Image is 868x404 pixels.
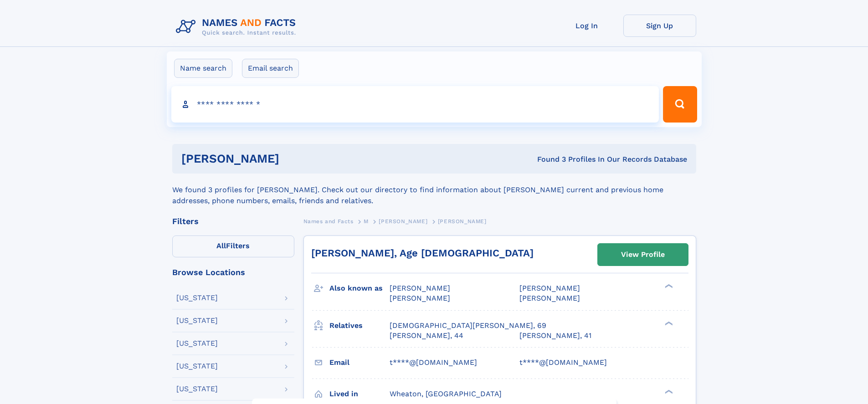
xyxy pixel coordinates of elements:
[216,241,226,250] span: All
[390,389,502,398] span: Wheaton, [GEOGRAPHIC_DATA]
[438,218,487,225] span: [PERSON_NAME]
[623,15,696,37] a: Sign Up
[176,363,218,370] div: [US_STATE]
[379,218,427,225] span: [PERSON_NAME]
[379,215,427,227] a: [PERSON_NAME]
[329,386,390,402] h3: Lived in
[621,244,665,265] div: View Profile
[390,294,450,302] span: [PERSON_NAME]
[171,86,659,123] input: search input
[519,284,580,292] span: [PERSON_NAME]
[598,244,688,266] a: View Profile
[172,268,294,276] div: Browse Locations
[176,340,218,347] div: [US_STATE]
[172,174,696,206] div: We found 3 profiles for [PERSON_NAME]. Check out our directory to find information about [PERSON_...
[364,215,369,227] a: M
[663,389,673,394] div: ❯
[172,217,294,225] div: Filters
[242,59,299,78] label: Email search
[181,153,408,164] h1: [PERSON_NAME]
[390,331,463,341] a: [PERSON_NAME], 44
[176,294,218,302] div: [US_STATE]
[329,281,390,296] h3: Also known as
[390,284,450,292] span: [PERSON_NAME]
[172,235,294,257] label: Filters
[519,331,591,341] a: [PERSON_NAME], 41
[663,283,673,289] div: ❯
[550,15,623,37] a: Log In
[329,318,390,333] h3: Relatives
[311,247,534,259] a: [PERSON_NAME], Age [DEMOGRAPHIC_DATA]
[519,294,580,302] span: [PERSON_NAME]
[172,15,303,39] img: Logo Names and Facts
[329,355,390,370] h3: Email
[663,86,697,123] button: Search Button
[176,317,218,324] div: [US_STATE]
[303,215,354,227] a: Names and Facts
[408,154,687,164] div: Found 3 Profiles In Our Records Database
[174,59,232,78] label: Name search
[390,321,546,331] a: [DEMOGRAPHIC_DATA][PERSON_NAME], 69
[364,218,369,225] span: M
[176,385,218,393] div: [US_STATE]
[663,320,673,326] div: ❯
